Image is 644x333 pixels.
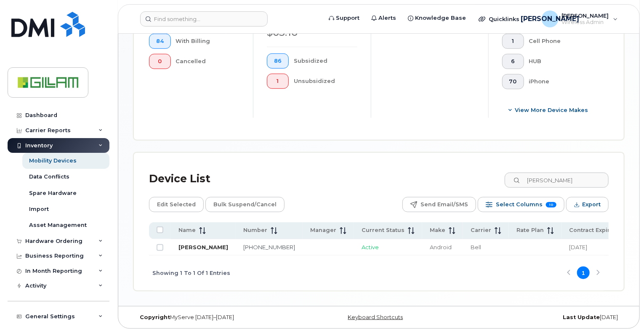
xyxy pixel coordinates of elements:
div: MyServe [DATE]–[DATE] [133,314,297,321]
span: [DATE] [569,244,587,250]
span: Export [582,198,601,211]
span: Showing 1 To 1 Of 1 Entries [152,266,230,279]
div: Unsubsidized [294,74,357,89]
div: Cancelled [176,54,240,69]
div: Quicklinks [473,11,534,27]
span: Android [430,244,452,250]
span: Support [336,14,359,22]
div: iPhone [529,74,596,89]
button: 84 [149,34,171,49]
button: 86 [267,53,289,69]
strong: Copyright [140,314,170,320]
span: Name [178,226,196,234]
a: [PHONE_NUMBER] [243,244,295,250]
div: Julie Oudit [536,11,624,27]
button: Export [566,197,609,212]
span: Wireless Admin [562,19,609,26]
a: Keyboard Shortcuts [348,314,403,320]
div: With Billing [176,34,240,49]
div: [DATE] [460,314,624,321]
div: Cell Phone [529,34,596,49]
button: Select Columns 10 [478,197,564,212]
span: Current Status [362,226,404,234]
span: Active [362,244,379,250]
button: 70 [502,74,524,89]
button: 6 [502,54,524,69]
span: Make [430,226,445,234]
a: Alerts [365,10,402,27]
span: Number [243,226,267,234]
span: [PERSON_NAME] [521,14,579,24]
span: 0 [156,58,164,65]
span: 1 [274,78,282,85]
div: Subsidized [294,53,357,69]
span: 10 [546,202,556,208]
div: HUB [529,54,596,69]
input: Search Device List ... [505,173,609,188]
button: 0 [149,54,171,69]
a: Support [323,10,365,27]
span: Edit Selected [157,198,196,211]
strong: Last Update [563,314,600,320]
span: Knowledge Base [415,14,466,22]
span: Carrier [471,226,491,234]
span: View More Device Makes [515,106,588,114]
button: Edit Selected [149,197,204,212]
span: Manager [310,226,336,234]
span: Alerts [378,14,396,22]
span: [PERSON_NAME] [562,12,609,19]
a: [PERSON_NAME] [178,244,228,250]
span: 70 [509,78,517,85]
span: Select Columns [496,198,543,211]
button: 1 [502,34,524,49]
div: Device List [149,168,210,190]
button: 1 [267,74,289,89]
span: 84 [156,38,164,45]
span: Bell [471,244,481,250]
span: Send Email/SMS [420,198,468,211]
span: Rate Plan [516,226,544,234]
span: Quicklinks [489,16,519,22]
button: View More Device Makes [502,103,595,118]
span: Contract Expiry [569,226,613,234]
button: Bulk Suspend/Cancel [205,197,285,212]
span: 86 [274,58,282,64]
span: 1 [509,38,517,45]
span: Bulk Suspend/Cancel [213,198,277,211]
a: Knowledge Base [402,10,472,27]
button: Send Email/SMS [402,197,476,212]
button: Page 1 [577,266,590,279]
input: Find something... [140,11,268,27]
span: 6 [509,58,517,65]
